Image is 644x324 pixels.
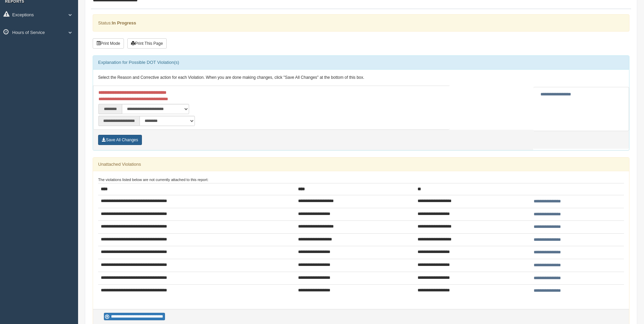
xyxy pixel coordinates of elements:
div: Select the Reason and Corrective action for each Violation. When you are done making changes, cli... [93,70,629,86]
div: Status: [93,14,629,32]
button: Print This Page [127,38,167,49]
strong: In Progress [112,20,136,25]
div: Explanation for Possible DOT Violation(s) [93,56,629,69]
button: Save [98,135,142,145]
button: Print Mode [93,38,124,49]
small: The violations listed below are not currently attached to this report: [98,178,208,182]
div: Unattached Violations [93,158,629,171]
